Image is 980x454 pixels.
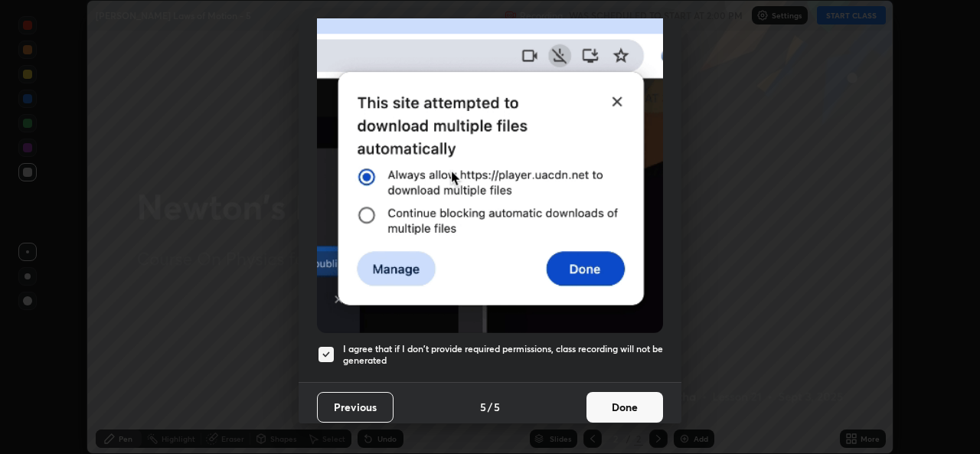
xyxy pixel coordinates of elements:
[343,343,663,367] h5: I agree that if I don't provide required permissions, class recording will not be generated
[494,399,500,415] h4: 5
[317,392,394,423] button: Previous
[586,392,663,423] button: Done
[488,399,492,415] h4: /
[480,399,486,415] h4: 5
